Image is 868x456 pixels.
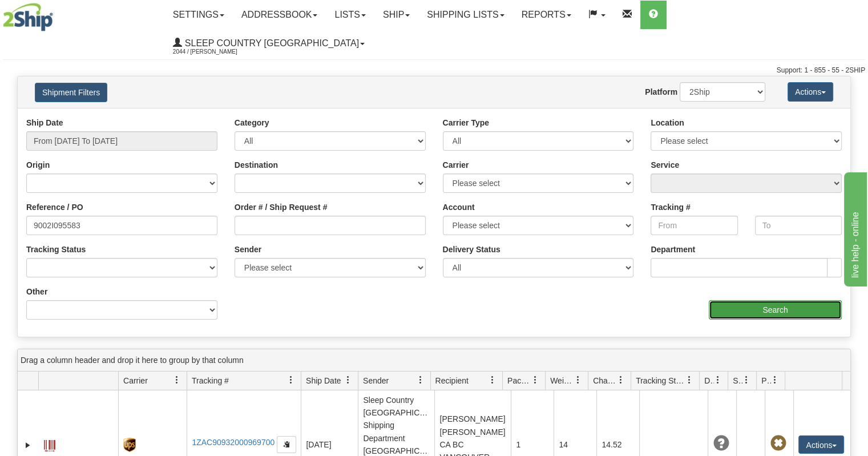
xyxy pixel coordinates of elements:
[164,29,373,58] a: Sleep Country [GEOGRAPHIC_DATA] 2044 / [PERSON_NAME]
[708,370,728,390] a: Delivery Status filter column settings
[513,1,580,29] a: Reports
[593,375,617,386] span: Charge
[737,370,756,390] a: Shipment Issues filter column settings
[765,370,785,390] a: Pickup Status filter column settings
[235,244,261,255] label: Sender
[18,349,850,372] div: grid grouping header
[363,375,389,386] span: Sender
[770,435,786,451] span: Pickup Not Assigned
[788,82,833,102] button: Actions
[418,1,512,29] a: Shipping lists
[235,117,269,128] label: Category
[713,435,729,451] span: Unknown
[651,201,690,213] label: Tracking #
[192,438,274,447] a: 1ZAC90932000969700
[526,370,545,390] a: Packages filter column settings
[26,201,83,213] label: Reference / PO
[235,201,328,213] label: Order # / Ship Request #
[35,83,107,102] button: Shipment Filters
[167,370,187,390] a: Carrier filter column settings
[798,435,844,454] button: Actions
[507,375,531,386] span: Packages
[651,117,684,128] label: Location
[443,117,489,128] label: Carrier Type
[277,436,296,453] button: Copy to clipboard
[3,66,865,75] div: Support: 1 - 855 - 55 - 2SHIP
[651,216,737,235] input: From
[22,439,34,451] a: Expand
[9,7,106,21] div: live help - online
[636,375,685,386] span: Tracking Status
[651,159,679,171] label: Service
[374,1,418,29] a: Ship
[611,370,631,390] a: Charge filter column settings
[338,370,358,390] a: Ship Date filter column settings
[164,1,233,29] a: Settings
[761,375,771,386] span: Pickup Status
[326,1,374,29] a: Lists
[26,159,50,171] label: Origin
[709,300,842,320] input: Search
[411,370,430,390] a: Sender filter column settings
[733,375,742,386] span: Shipment Issues
[568,370,588,390] a: Weight filter column settings
[123,438,135,452] img: 8 - UPS
[645,86,677,98] label: Platform
[123,375,148,386] span: Carrier
[704,375,714,386] span: Delivery Status
[44,435,55,453] a: Label
[281,370,301,390] a: Tracking # filter column settings
[443,201,475,213] label: Account
[235,159,278,171] label: Destination
[26,117,63,128] label: Ship Date
[182,38,359,48] span: Sleep Country [GEOGRAPHIC_DATA]
[755,216,842,235] input: To
[443,244,500,255] label: Delivery Status
[842,170,867,286] iframe: chat widget
[3,3,53,31] img: logo2044.jpg
[233,1,326,29] a: Addressbook
[306,375,341,386] span: Ship Date
[435,375,469,386] span: Recipient
[173,46,259,58] span: 2044 / [PERSON_NAME]
[680,370,699,390] a: Tracking Status filter column settings
[483,370,502,390] a: Recipient filter column settings
[443,159,469,171] label: Carrier
[26,244,86,255] label: Tracking Status
[550,375,574,386] span: Weight
[651,244,695,255] label: Department
[192,375,229,386] span: Tracking #
[26,286,47,297] label: Other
